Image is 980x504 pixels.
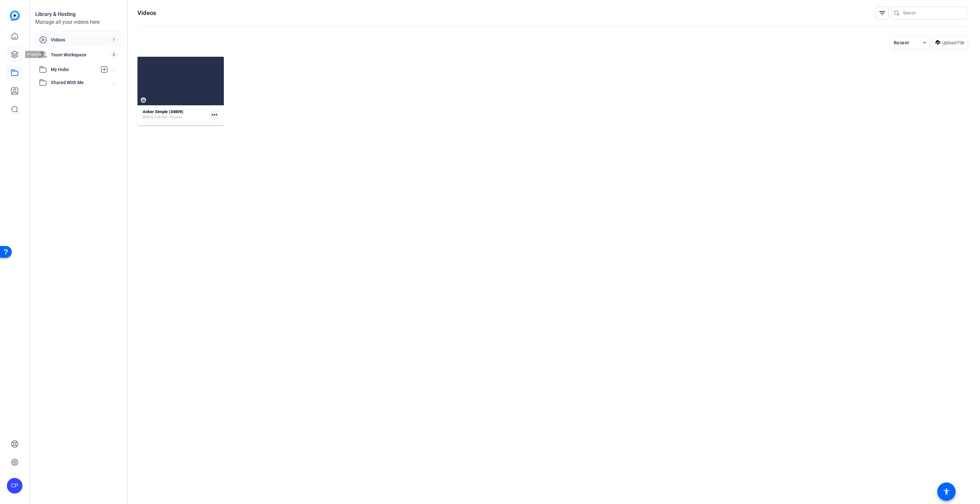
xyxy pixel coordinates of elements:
[10,10,20,21] img: blue-gradient.svg
[110,36,118,43] span: 1
[943,488,950,496] mat-icon: accessibility
[942,39,964,46] span: Upload File
[143,115,153,120] span: [DATE]
[903,9,962,17] input: Search
[25,51,46,58] div: Projects
[51,79,111,86] span: Shared With Me
[110,51,118,58] span: 0
[878,9,886,17] mat-icon: filter_list
[51,52,110,58] span: Team Workspace
[933,37,967,49] button: Upload File
[35,18,122,26] div: Manage all your videos here
[51,66,97,73] span: My Hubs
[155,115,182,120] span: Full HD - 19 secs
[35,76,122,89] mat-expansion-panel-header: Shared With Me
[7,478,22,494] div: CP
[143,109,208,120] a: Anker Simple (34809)[DATE]Full HD - 19 secs
[35,10,122,18] div: Library & Hosting
[143,109,183,114] strong: Anker Simple (34809)
[137,9,156,17] h1: Videos
[210,111,219,119] mat-icon: more_horiz
[51,37,110,43] span: Videos
[35,63,122,76] mat-expansion-panel-header: My Hubs
[894,40,909,45] span: Recent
